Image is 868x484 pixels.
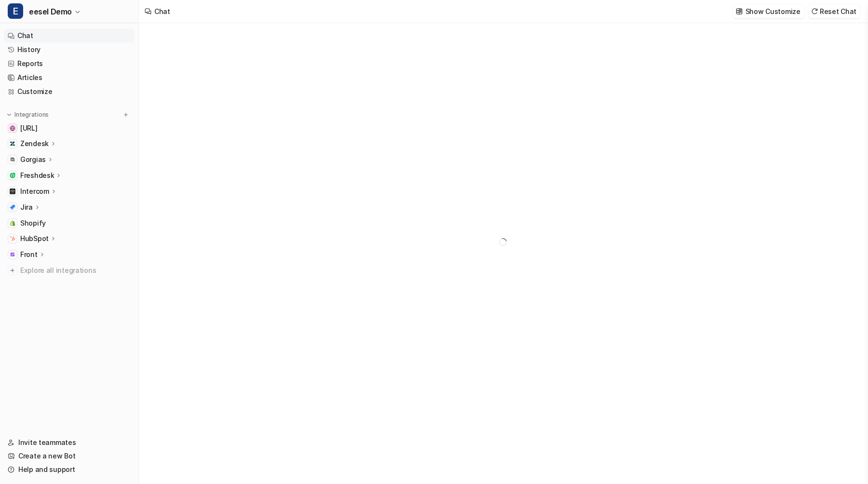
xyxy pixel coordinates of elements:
[4,85,135,98] a: Customize
[10,252,15,257] img: Front
[4,71,135,84] a: Articles
[20,263,131,278] span: Explore all integrations
[10,157,15,162] img: Gorgias
[10,141,15,147] img: Zendesk
[736,8,743,15] img: customize
[20,123,38,133] span: [URL]
[154,6,170,16] div: Chat
[10,220,15,226] img: Shopify
[4,57,135,70] a: Reports
[746,6,800,16] p: Show Customize
[20,171,54,180] p: Freshdesk
[4,216,135,230] a: ShopifyShopify
[29,5,72,18] span: eesel Demo
[20,187,49,196] p: Intercom
[733,4,804,18] button: Show Customize
[122,111,129,118] img: menu_add.svg
[4,121,135,135] a: docs.eesel.ai[URL]
[20,250,38,259] p: Front
[4,29,135,42] a: Chat
[4,463,135,476] a: Help and support
[10,125,15,131] img: docs.eesel.ai
[4,110,52,120] button: Integrations
[20,234,49,243] p: HubSpot
[10,188,15,194] img: Intercom
[4,449,135,463] a: Create a new Bot
[4,43,135,56] a: History
[20,202,33,212] p: Jira
[20,139,49,148] p: Zendesk
[4,436,135,449] a: Invite teammates
[10,236,15,242] img: HubSpot
[20,155,46,164] p: Gorgias
[10,204,15,210] img: Jira
[10,173,15,178] img: Freshdesk
[8,266,17,275] img: explore all integrations
[808,4,860,18] button: Reset Chat
[14,111,49,119] p: Integrations
[8,3,23,19] span: E
[811,8,818,15] img: reset
[6,111,13,118] img: expand menu
[20,218,46,228] span: Shopify
[4,264,135,277] a: Explore all integrations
